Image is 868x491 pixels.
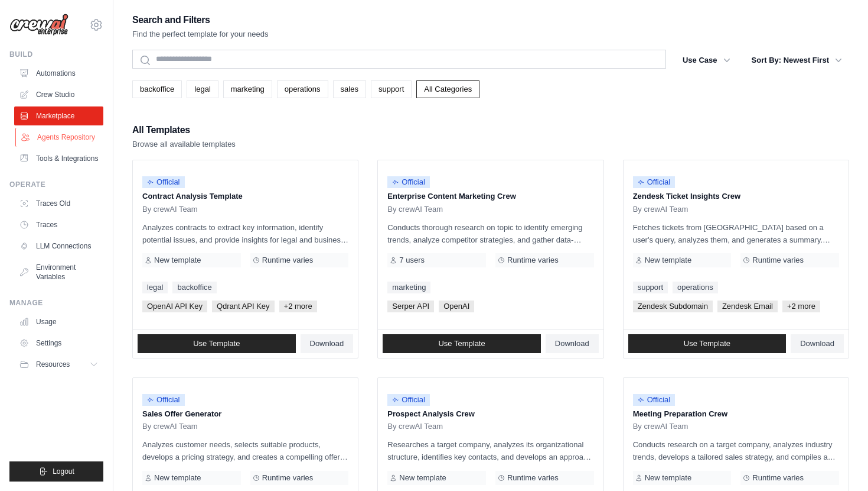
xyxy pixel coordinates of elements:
span: By crewAI Team [387,422,443,431]
a: Crew Studio [14,85,103,104]
a: Tools & Integrations [14,149,103,168]
a: backoffice [172,282,216,293]
h2: All Templates [132,122,236,138]
a: Use Template [383,334,541,353]
span: Official [633,394,676,406]
span: Runtime varies [262,256,314,265]
p: Analyzes contracts to extract key information, identify potential issues, and provide insights fo... [142,221,348,246]
a: Agents Repository [15,128,105,147]
span: New template [154,256,201,265]
a: Automations [14,64,103,83]
p: Browse all available templates [132,138,236,150]
span: Zendesk Subdomain [633,301,713,312]
p: Zendesk Ticket Insights Crew [633,190,839,202]
a: Use Template [138,334,296,353]
span: Serper API [387,301,434,312]
span: Runtime varies [507,473,559,483]
p: Enterprise Content Marketing Crew [387,190,593,202]
h2: Search and Filters [132,12,269,28]
a: support [633,282,668,293]
a: Usage [14,312,103,331]
span: Official [387,394,430,406]
a: Settings [14,334,103,353]
button: Logout [9,461,103,482]
span: Official [142,394,185,406]
a: marketing [223,80,272,98]
a: Traces [14,215,103,234]
p: Sales Offer Generator [142,408,348,420]
span: Download [310,339,344,348]
a: sales [333,80,366,98]
p: Find the perfect template for your needs [132,28,269,40]
p: Contract Analysis Template [142,190,348,202]
span: Logout [53,467,74,476]
p: Fetches tickets from [GEOGRAPHIC_DATA] based on a user's query, analyzes them, and generates a su... [633,221,839,246]
span: Resources [36,360,70,369]
div: Manage [9,298,103,308]
p: Prospect Analysis Crew [387,408,593,420]
span: Official [387,176,430,188]
span: Download [555,339,589,348]
span: Official [633,176,676,188]
a: support [371,80,412,98]
span: Official [142,176,185,188]
span: +2 more [782,301,820,312]
span: By crewAI Team [142,422,198,431]
span: By crewAI Team [387,205,443,214]
span: Runtime varies [752,256,804,265]
p: Conducts research on a target company, analyzes industry trends, develops a tailored sales strate... [633,438,839,463]
button: Use Case [676,50,738,71]
a: Use Template [628,334,787,353]
img: Logo [9,14,68,36]
span: Use Template [438,339,485,348]
a: Download [791,334,844,353]
p: Analyzes customer needs, selects suitable products, develops a pricing strategy, and creates a co... [142,438,348,463]
a: LLM Connections [14,237,103,256]
a: All Categories [416,80,479,98]
a: Environment Variables [14,258,103,286]
a: backoffice [132,80,182,98]
span: Runtime varies [507,256,559,265]
a: marketing [387,282,430,293]
p: Researches a target company, analyzes its organizational structure, identifies key contacts, and ... [387,438,593,463]
a: legal [187,80,218,98]
span: By crewAI Team [633,205,688,214]
a: operations [277,80,328,98]
span: +2 more [279,301,317,312]
span: By crewAI Team [633,422,688,431]
a: Download [546,334,599,353]
div: Build [9,50,103,59]
span: Runtime varies [262,473,314,483]
p: Meeting Preparation Crew [633,408,839,420]
span: OpenAI [439,301,474,312]
button: Sort By: Newest First [745,50,849,71]
span: Download [800,339,834,348]
span: By crewAI Team [142,205,198,214]
button: Resources [14,355,103,374]
a: Marketplace [14,106,103,125]
span: New template [154,473,201,483]
a: Traces Old [14,194,103,213]
span: Use Template [684,339,730,348]
span: Qdrant API Key [212,301,275,312]
div: Operate [9,180,103,189]
span: New template [399,473,446,483]
a: Download [301,334,354,353]
a: operations [673,282,718,293]
span: Runtime varies [752,473,804,483]
span: Zendesk Email [717,301,778,312]
span: New template [645,473,691,483]
span: OpenAI API Key [142,301,207,312]
p: Conducts thorough research on topic to identify emerging trends, analyze competitor strategies, a... [387,221,593,246]
span: Use Template [193,339,240,348]
span: 7 users [399,256,425,265]
span: New template [645,256,691,265]
a: legal [142,282,168,293]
